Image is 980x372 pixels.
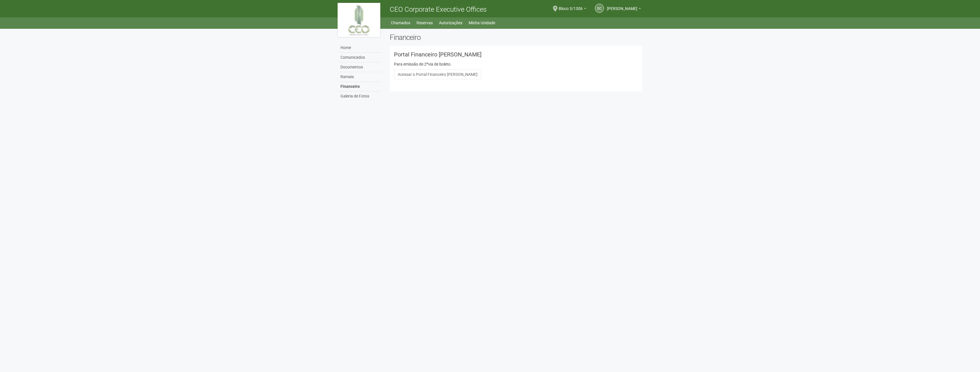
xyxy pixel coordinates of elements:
sup: a [426,61,428,65]
h2: Financeiro [390,33,642,42]
a: Acessar o Portal Financeiro [PERSON_NAME] [394,70,481,79]
p: Para emissão de 2 via de boleto. [394,62,638,67]
a: Reservas [416,19,433,27]
a: Home [339,43,381,53]
a: Minha Unidade [469,19,495,27]
a: Galeria de Fotos [339,92,381,101]
a: Bloco 3/1306 [559,7,586,12]
span: Bloco 3/1306 [559,1,583,11]
a: Ramais [339,72,381,82]
a: Financeiro [339,82,381,92]
span: DIOGO COUTINHO CASTRO [607,1,637,11]
a: DC [595,4,604,13]
h3: Portal Financeiro [PERSON_NAME] [394,52,638,57]
a: Documentos [339,62,381,72]
a: [PERSON_NAME] [607,7,641,12]
a: Autorizações [439,19,462,27]
a: Chamados [391,19,410,27]
img: logo.jpg [338,3,380,37]
span: CEO Corporate Executive Offices [390,5,487,13]
a: Comunicados [339,53,381,62]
